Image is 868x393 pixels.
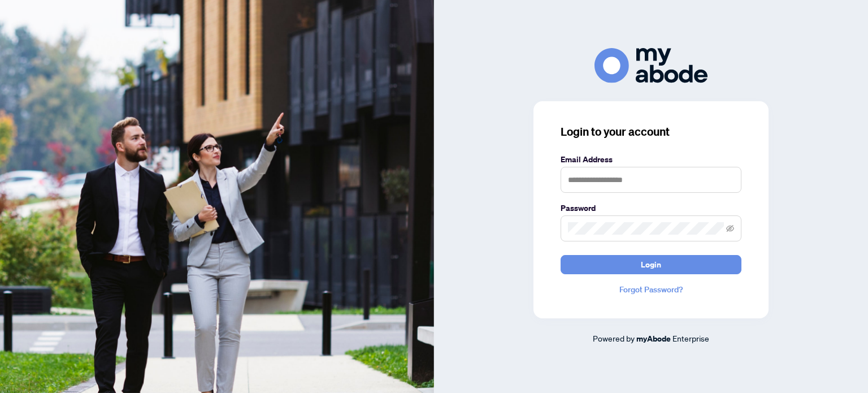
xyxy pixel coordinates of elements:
[561,153,741,166] label: Email Address
[672,333,709,343] span: Enterprise
[641,256,661,274] span: Login
[593,333,635,343] span: Powered by
[636,332,671,345] a: myAbode
[561,202,741,214] label: Password
[561,124,741,140] h3: Login to your account
[594,48,708,83] img: ma-logo
[561,283,741,296] a: Forgot Password?
[561,255,741,274] button: Login
[726,224,734,232] span: eye-invisible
